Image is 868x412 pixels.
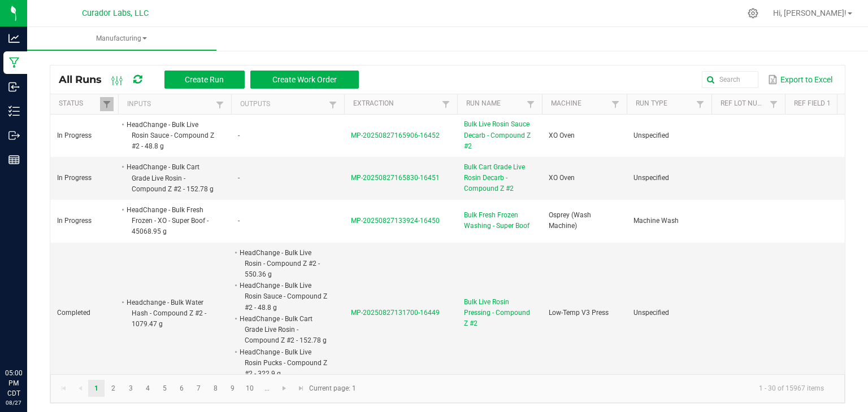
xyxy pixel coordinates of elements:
[238,347,327,380] li: HeadChange - Bulk Live Rosin Pucks - Compound Z #2 - 322.9 g
[297,384,306,393] span: Go to the last page
[693,97,707,111] a: Filter
[88,380,105,397] a: Page 1
[353,99,439,108] a: ExtractionSortable
[125,161,214,195] li: HeadChange - Bulk Cart Grade Live Rosin - Compound Z #2 - 152.78 g
[5,368,22,398] p: 05:00 PM CDT
[351,132,440,139] span: MP-20250827165906-16452
[59,70,367,89] div: All Runs
[633,217,679,225] span: Machine Wash
[633,132,669,139] span: Unspecified
[57,132,92,139] span: In Progress
[363,379,833,398] kendo-pager-info: 1 - 30 of 15967 items
[238,247,327,280] li: HeadChange - Bulk Live Rosin - Compound Z #2 - 550.36 g
[293,380,309,397] a: Go to the last page
[549,174,575,182] span: XO Oven
[8,106,20,117] inline-svg: Inventory
[351,217,440,225] span: MP-20250827133924-16450
[702,71,758,88] input: Search
[231,157,344,200] td: -
[464,119,535,152] span: Bulk Live Rosin Sauce Decarb - Compound Z #2
[207,380,224,397] a: Page 8
[173,380,190,397] a: Page 6
[140,380,156,397] a: Page 4
[125,297,214,330] li: Headchange - Bulk Water Hash - Compound Z #2 - 1079.47 g
[5,398,22,407] p: 08/27
[280,384,289,393] span: Go to the next page
[351,174,440,182] span: MP-20250827165830-16451
[259,380,275,397] a: Page 11
[27,34,216,43] span: Manufacturing
[464,210,535,231] span: Bulk Fresh Frozen Washing - Super Boof
[224,380,241,397] a: Page 9
[190,380,207,397] a: Page 7
[549,211,591,230] span: Osprey (Wash Machine)
[59,99,99,108] a: StatusSortable
[57,217,92,225] span: In Progress
[524,97,537,111] a: Filter
[164,71,245,89] button: Create Run
[272,75,337,84] span: Create Work Order
[835,97,848,111] a: Filter
[276,380,293,397] a: Go to the next page
[464,297,535,330] span: Bulk Live Rosin Pressing - Compound Z #2
[8,130,20,141] inline-svg: Outbound
[8,57,20,68] inline-svg: Manufacturing
[746,8,760,19] div: Manage settings
[549,309,609,317] span: Low-Temp V3 Press
[633,174,669,182] span: Unspecified
[57,309,90,317] span: Completed
[242,380,258,397] a: Page 10
[82,8,149,18] span: Curador Labs, LLC
[238,313,327,347] li: HeadChange - Bulk Cart Grade Live Rosin - Compound Z #2 - 152.78 g
[125,119,214,152] li: HeadChange - Bulk Live Rosin Sauce - Compound Z #2 - 48.8 g
[125,204,214,238] li: HeadChange - Bulk Fresh Frozen - XO - Super Boof - 45068.95 g
[439,97,453,111] a: Filter
[773,8,847,17] span: Hi, [PERSON_NAME]!
[326,98,340,112] a: Filter
[609,97,622,111] a: Filter
[57,174,92,182] span: In Progress
[8,81,20,93] inline-svg: Inbound
[466,99,523,108] a: Run NameSortable
[721,99,766,108] a: Ref Lot NumberSortable
[118,94,231,115] th: Inputs
[157,380,173,397] a: Page 5
[464,162,535,195] span: Bulk Cart Grade Live Rosin Decarb - Compound Z #2
[50,374,845,403] kendo-pager: Current page: 1
[636,99,693,108] a: Run TypeSortable
[8,154,20,165] inline-svg: Reports
[100,97,114,111] a: Filter
[794,99,834,108] a: Ref Field 1Sortable
[231,94,344,115] th: Outputs
[351,309,440,317] span: MP-20250827131700-16449
[238,280,327,313] li: HeadChange - Bulk Live Rosin Sauce - Compound Z #2 - 48.8 g
[185,75,224,84] span: Create Run
[231,115,344,157] td: -
[767,97,780,111] a: Filter
[765,70,835,89] button: Export to Excel
[27,27,216,51] a: Manufacturing
[105,380,121,397] a: Page 2
[123,380,139,397] a: Page 3
[551,99,608,108] a: MachineSortable
[11,322,45,356] iframe: Resource center
[213,98,227,112] a: Filter
[231,200,344,243] td: -
[8,33,20,44] inline-svg: Analytics
[633,309,669,317] span: Unspecified
[250,71,359,89] button: Create Work Order
[549,132,575,139] span: XO Oven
